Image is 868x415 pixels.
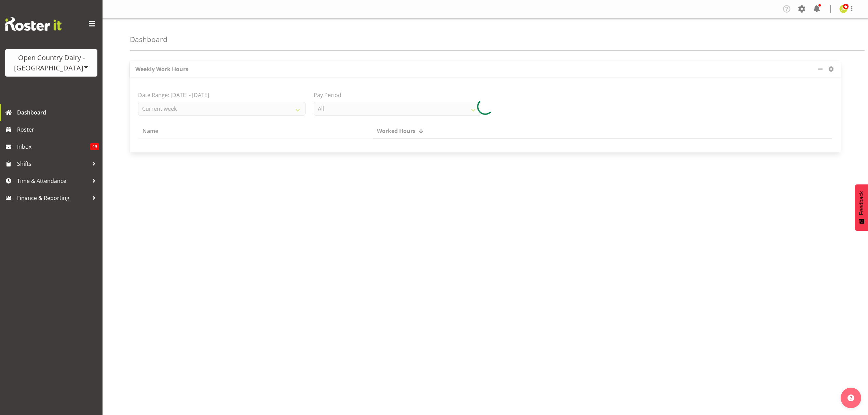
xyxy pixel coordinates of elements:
[90,143,99,150] span: 49
[855,184,868,231] button: Feedback - Show survey
[839,5,847,13] img: jessica-greenwood7429.jpg
[17,107,99,118] span: Dashboard
[17,159,89,169] span: Shifts
[130,36,167,43] h4: Dashboard
[858,191,865,215] span: Feedback
[17,193,89,203] span: Finance & Reporting
[17,176,89,186] span: Time & Attendance
[17,142,90,152] span: Inbox
[847,394,854,401] img: help-xxl-2.png
[12,53,91,73] div: Open Country Dairy - [GEOGRAPHIC_DATA]
[5,17,62,31] img: Rosterit website logo
[17,124,99,135] span: Roster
